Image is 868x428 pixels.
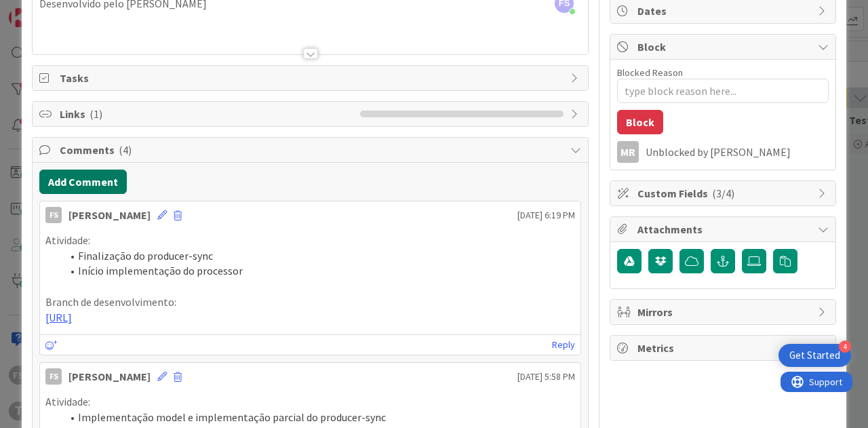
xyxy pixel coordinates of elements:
[789,349,840,362] div: Get Started
[60,70,564,86] span: Tasks
[45,394,575,410] p: Atividade:
[617,66,683,79] label: Blocked Reason
[637,3,811,19] span: Dates
[637,221,811,237] span: Attachments
[39,170,127,194] button: Add Comment
[637,39,811,55] span: Block
[778,344,851,367] div: Open Get Started checklist, remaining modules: 4
[637,340,811,356] span: Metrics
[617,110,663,134] button: Block
[45,311,72,324] a: [URL]
[45,368,62,385] div: FS
[839,341,851,353] div: 4
[517,370,575,384] span: [DATE] 5:58 PM
[712,187,734,200] span: ( 3/4 )
[62,410,575,425] li: Implementação model e implementação parcial do producer-sync
[646,146,829,158] div: Unblocked by [PERSON_NAME]
[517,208,575,222] span: [DATE] 6:19 PM
[62,248,575,264] li: Finalização do producer-sync
[68,207,151,223] div: [PERSON_NAME]
[637,304,811,320] span: Mirrors
[28,2,62,18] span: Support
[60,142,564,158] span: Comments
[45,233,575,248] p: Atividade:
[119,143,132,157] span: ( 4 )
[68,368,151,385] div: [PERSON_NAME]
[637,185,811,201] span: Custom Fields
[617,141,639,163] div: MR
[552,336,575,353] a: Reply
[62,263,575,279] li: Início implementação do processor
[45,294,575,310] p: Branch de desenvolvimento:
[45,207,62,223] div: FS
[60,106,353,122] span: Links
[90,107,102,121] span: ( 1 )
